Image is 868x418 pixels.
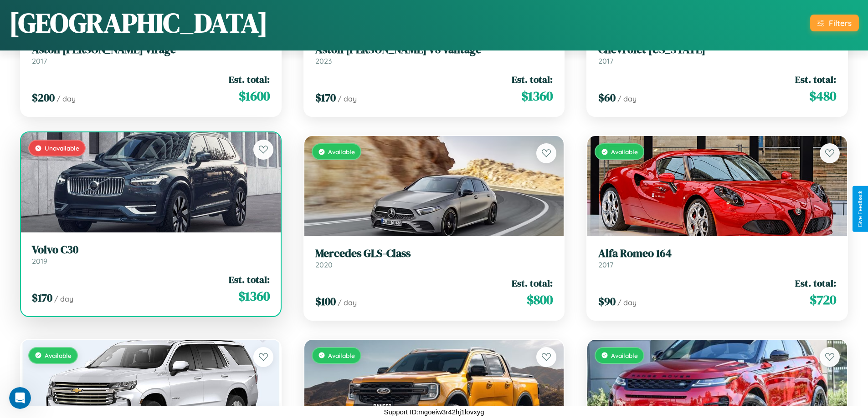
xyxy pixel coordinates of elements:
span: $ 1360 [238,287,270,305]
span: 2017 [598,56,613,65]
span: Est. total: [795,277,836,290]
h3: Alfa Romeo 164 [598,247,836,260]
iframe: Intercom live chat [9,387,31,409]
span: $ 200 [32,90,55,105]
span: / day [54,294,73,303]
span: $ 1360 [521,87,553,105]
span: Available [328,148,355,156]
h3: Aston [PERSON_NAME] Virage [32,43,270,56]
span: 2019 [32,257,47,266]
button: Filters [810,15,859,31]
a: Volvo C302019 [32,243,270,266]
span: Est. total: [512,73,553,86]
span: $ 1600 [239,87,270,105]
span: Available [328,352,355,359]
span: Available [45,352,72,359]
span: 2017 [598,260,613,269]
span: / day [338,94,357,103]
span: / day [56,94,76,103]
p: Support ID: mgoeiw3r42hj1lovxyg [384,406,484,418]
a: Mercedes GLS-Class2020 [315,247,553,269]
a: Aston [PERSON_NAME] Virage2017 [32,43,270,65]
span: $ 170 [32,290,52,305]
span: Available [611,352,638,359]
span: Est. total: [229,273,270,286]
span: Est. total: [795,73,836,86]
span: Est. total: [512,277,553,290]
span: Unavailable [45,144,79,152]
h3: Volvo C30 [32,243,270,257]
span: 2017 [32,56,47,65]
h3: Aston [PERSON_NAME] V8 Vantage [315,43,553,56]
span: $ 720 [810,291,836,309]
span: / day [617,298,637,307]
span: Available [611,148,638,156]
a: Aston [PERSON_NAME] V8 Vantage2023 [315,43,553,65]
div: Filters [829,18,852,28]
span: 2020 [315,260,333,269]
span: / day [617,94,637,103]
span: $ 100 [315,294,336,309]
span: Est. total: [229,73,270,86]
span: $ 170 [315,90,336,105]
span: 2023 [315,56,332,65]
span: $ 90 [598,294,616,309]
a: Alfa Romeo 1642017 [598,247,836,269]
a: Chevrolet [US_STATE]2017 [598,43,836,65]
span: / day [338,298,357,307]
h1: [GEOGRAPHIC_DATA] [9,4,268,41]
h3: Mercedes GLS-Class [315,247,553,260]
span: $ 60 [598,90,616,105]
span: $ 800 [527,291,553,309]
span: $ 480 [809,87,836,105]
div: Give Feedback [857,191,863,227]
